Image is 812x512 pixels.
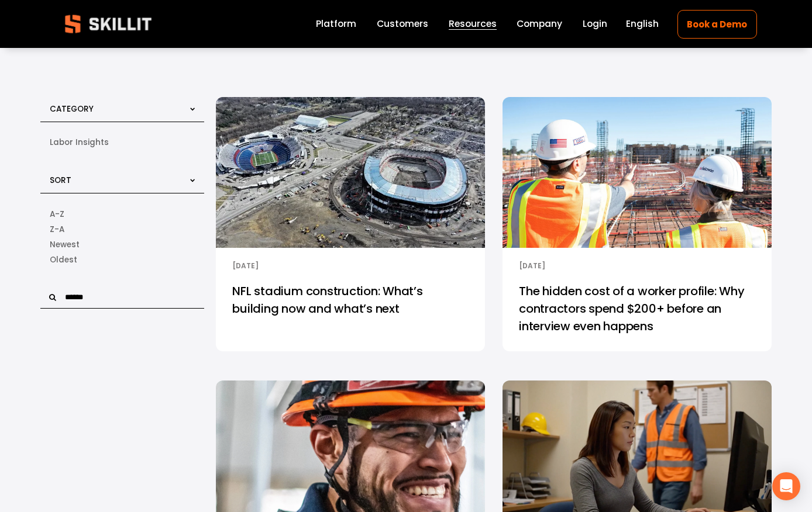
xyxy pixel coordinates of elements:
a: Labor Insights [50,135,195,150]
a: Platform [316,16,356,32]
a: Date [50,252,195,268]
a: Company [517,16,562,32]
a: Date [50,237,195,252]
a: Alphabetical [50,222,195,237]
div: language picker [626,16,659,32]
span: Sort [50,175,71,186]
a: Login [583,16,607,32]
a: folder dropdown [449,16,497,32]
img: The hidden cost of a worker profile: Why contractors spend $200+ before an interview even happens [501,96,773,248]
span: Z-A [50,223,64,236]
span: Category [50,103,94,115]
a: Book a Demo [677,10,757,39]
span: Resources [449,17,497,30]
time: [DATE] [232,261,259,271]
span: Oldest [50,254,77,267]
span: A-Z [50,208,64,221]
a: NFL stadium construction: What’s building now and what’s next [216,273,485,351]
a: Alphabetical [50,206,195,222]
img: NFL stadium construction: What’s building now and what’s next [215,96,486,248]
span: Newest [50,238,80,251]
time: [DATE] [519,261,545,271]
a: Customers [377,16,428,32]
a: The hidden cost of a worker profile: Why contractors spend $200+ before an interview even happens [503,273,772,351]
div: Open Intercom Messenger [772,472,800,500]
span: English [626,17,659,30]
img: Skillit [55,6,161,41]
